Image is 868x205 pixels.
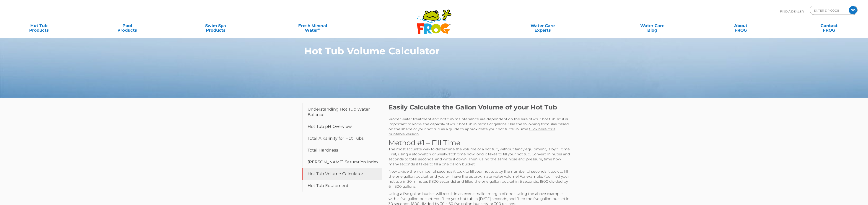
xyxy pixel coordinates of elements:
a: Water CareExperts [487,21,599,30]
a: Swim SpaProducts [181,21,250,30]
a: Understanding Hot Tub Water Balance [302,103,382,121]
p: The most accurate way to determine the volume of a hot tub, without fancy equipment, is by fill t... [389,147,571,167]
a: Hot TubProducts [5,21,73,30]
a: [PERSON_NAME] Saturation Index [302,156,382,168]
a: PoolProducts [93,21,161,30]
a: ContactFROG [795,21,863,30]
a: Total Alkalinity for Hot Tubs [302,132,382,144]
a: Water CareBlog [618,21,687,30]
a: AboutFROG [706,21,775,30]
p: Now divide the number of seconds it took to fill your hot tub, by the number of seconds it took t... [389,169,571,189]
input: GO [849,6,857,14]
a: Total Hardness [302,144,382,156]
sup: ∞ [318,27,320,31]
h3: Method #1 – Fill Time [389,139,571,147]
h2: Easily Calculate the Gallon Volume of your Hot Tub [389,103,571,111]
p: Find A Dealer [780,6,804,17]
h1: Hot Tub Volume Calculator [304,46,544,56]
a: Hot Tub pH Overview [302,121,382,132]
a: Fresh MineralWater∞ [269,21,355,30]
input: Zip Code Form [813,7,844,14]
p: Proper water treatment and hot tub maintenance are dependent on the size of your hot tub, so it i... [389,117,571,137]
a: Hot Tub Volume Calculator [302,168,382,180]
a: Hot Tub Equipment [302,180,382,192]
